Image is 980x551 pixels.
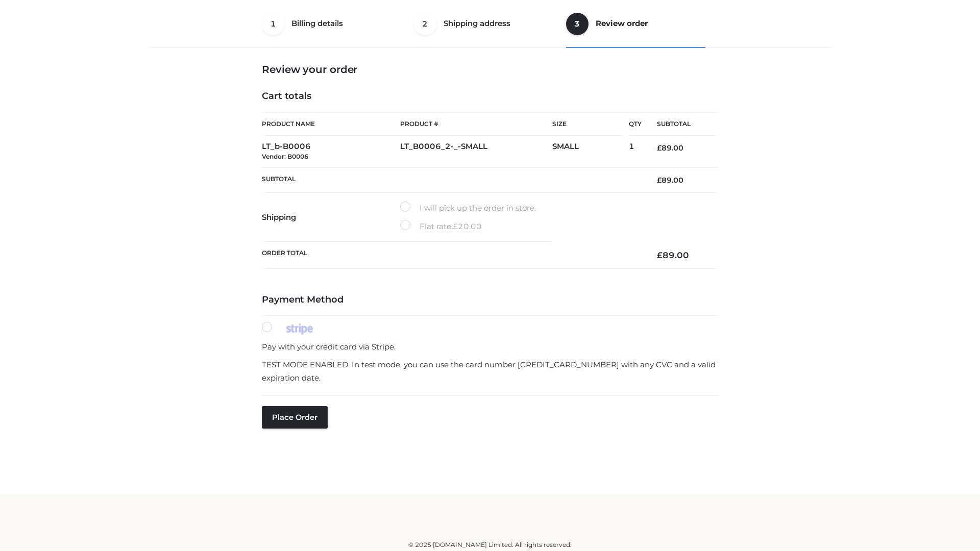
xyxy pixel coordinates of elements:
p: Pay with your credit card via Stripe. [262,340,718,354]
span: £ [453,221,458,231]
small: Vendor: B0006 [262,153,308,160]
h3: Review your order [262,63,718,76]
th: Subtotal [262,167,642,192]
th: Qty [629,112,642,136]
bdi: 89.00 [657,143,683,153]
button: Place order [262,406,328,429]
td: LT_B0006_2-_-SMALL [400,136,552,168]
td: SMALL [552,136,629,168]
h4: Cart totals [262,91,718,102]
h4: Payment Method [262,294,718,306]
span: £ [657,176,661,185]
label: Flat rate: [400,220,482,233]
th: Product # [400,112,552,136]
bdi: 89.00 [657,250,689,260]
label: I will pick up the order in store. [400,202,536,215]
td: LT_b-B0006 [262,136,400,168]
th: Subtotal [642,113,718,136]
p: TEST MODE ENABLED. In test mode, you can use the card number [CREDIT_CARD_NUMBER] with any CVC an... [262,358,718,384]
th: Product Name [262,112,400,136]
span: £ [657,250,663,260]
span: £ [657,143,661,153]
bdi: 89.00 [657,176,683,185]
th: Order Total [262,242,642,269]
bdi: 20.00 [453,221,482,231]
th: Shipping [262,193,400,242]
th: Size [552,113,624,136]
div: © 2025 [DOMAIN_NAME] Limited. All rights reserved. [152,540,828,550]
td: 1 [629,136,642,168]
